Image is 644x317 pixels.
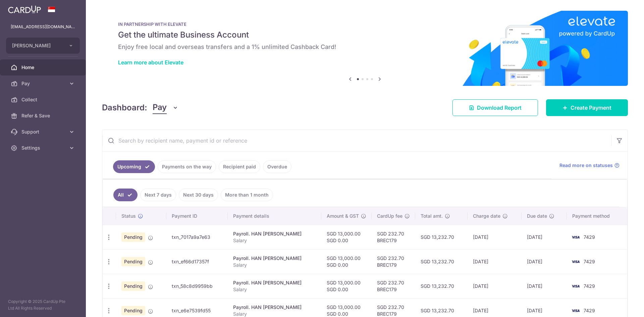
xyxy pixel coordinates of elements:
span: Amount & GST [327,213,359,219]
span: [PERSON_NAME] [12,42,62,49]
h5: Get the ultimate Business Account [118,30,612,40]
td: SGD 13,000.00 SGD 0.00 [321,225,372,249]
td: SGD 232.70 BREC179 [372,225,415,249]
img: CardUp [8,5,41,13]
td: [DATE] [468,274,522,298]
span: Total amt. [421,213,443,219]
th: Payment ID [166,207,227,225]
td: SGD 13,232.70 [415,225,468,249]
span: Charge date [473,213,500,219]
a: Learn more about Elevate [118,59,183,66]
p: [EMAIL_ADDRESS][DOMAIN_NAME] [11,23,75,30]
a: All [113,189,138,201]
span: Collect [21,96,66,103]
span: 7429 [584,259,595,264]
span: Pending [121,257,145,266]
td: SGD 13,232.70 [415,249,468,274]
td: txn_ef66d17357f [166,249,227,274]
p: IN PARTNERSHIP WITH ELEVATE [118,21,612,27]
a: More than 1 month [221,189,273,201]
p: Salary [233,286,316,293]
button: [PERSON_NAME] [6,38,80,54]
span: Pay [153,101,167,114]
span: 7429 [584,234,595,240]
span: Refer & Save [21,112,66,119]
img: Bank Card [569,233,582,241]
td: SGD 232.70 BREC179 [372,249,415,274]
td: [DATE] [468,225,522,249]
div: Payroll. HAN [PERSON_NAME] [233,255,316,262]
a: Download Report [452,99,538,116]
img: Bank Card [569,282,582,290]
span: CardUp fee [377,213,402,219]
div: Payroll. HAN [PERSON_NAME] [233,230,316,237]
td: SGD 13,000.00 SGD 0.00 [321,274,372,298]
td: SGD 232.70 BREC179 [372,274,415,298]
span: Download Report [477,104,522,112]
input: Search by recipient name, payment id or reference [102,130,611,151]
span: Create Payment [571,104,611,112]
a: Next 7 days [140,189,176,201]
a: Next 30 days [179,189,218,201]
button: Pay [153,101,178,114]
a: Payments on the way [158,160,216,173]
span: Read more on statuses [559,162,613,169]
span: Pending [121,281,145,291]
span: Pending [121,306,145,315]
td: [DATE] [468,249,522,274]
img: Renovation banner [102,11,628,86]
th: Payment method [567,207,627,225]
a: Upcoming [113,160,155,173]
p: Salary [233,262,316,268]
span: Status [121,213,136,219]
img: Bank Card [569,307,582,315]
a: Overdue [263,160,291,173]
div: Payroll. HAN [PERSON_NAME] [233,304,316,311]
td: [DATE] [522,249,567,274]
td: SGD 13,232.70 [415,274,468,298]
span: Settings [21,145,66,151]
td: txn_58c8d9959bb [166,274,227,298]
th: Payment details [228,207,321,225]
td: txn_7017a9a7e63 [166,225,227,249]
a: Create Payment [546,99,628,116]
span: Pay [21,80,66,87]
td: SGD 13,000.00 SGD 0.00 [321,249,372,274]
td: [DATE] [522,274,567,298]
h4: Dashboard: [102,102,147,114]
a: Recipient paid [219,160,260,173]
span: Support [21,128,66,135]
img: Bank Card [569,258,582,266]
p: Salary [233,237,316,244]
div: Payroll. HAN [PERSON_NAME] [233,279,316,286]
span: Home [21,64,66,71]
h6: Enjoy free local and overseas transfers and a 1% unlimited Cashback Card! [118,43,612,51]
a: Read more on statuses [559,162,620,169]
span: 7429 [584,283,595,289]
span: Pending [121,232,145,242]
td: [DATE] [522,225,567,249]
span: Due date [527,213,547,219]
span: 7429 [584,308,595,313]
